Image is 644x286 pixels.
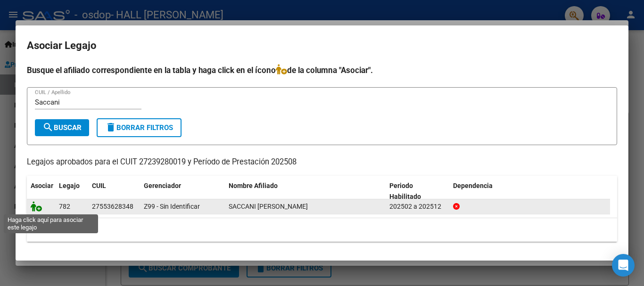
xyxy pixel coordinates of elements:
[92,182,106,189] span: CUIL
[229,182,278,189] span: Nombre Afiliado
[31,182,53,189] span: Asociar
[27,64,617,76] h4: Busque el afiliado correspondiente en la tabla y haga click en el ícono de la columna "Asociar".
[27,176,55,207] datatable-header-cell: Asociar
[55,176,88,207] datatable-header-cell: Legajo
[35,119,89,136] button: Buscar
[389,201,446,212] div: 202502 a 202512
[27,218,617,242] div: 1 registros
[144,203,200,210] span: Z99 - Sin Identificar
[42,122,54,133] mat-icon: search
[449,176,610,207] datatable-header-cell: Dependencia
[229,203,308,210] span: SACCANI SARA
[88,176,140,207] datatable-header-cell: CUIL
[144,182,181,189] span: Gerenciador
[92,201,133,212] div: 27553628348
[140,176,225,207] datatable-header-cell: Gerenciador
[97,118,182,137] button: Borrar Filtros
[225,176,386,207] datatable-header-cell: Nombre Afiliado
[386,176,449,207] datatable-header-cell: Periodo Habilitado
[105,123,173,132] span: Borrar Filtros
[105,122,116,133] mat-icon: delete
[27,37,617,55] h2: Asociar Legajo
[59,203,70,210] span: 782
[389,182,421,200] span: Periodo Habilitado
[453,182,493,189] span: Dependencia
[27,156,617,168] p: Legajos aprobados para el CUIT 27239280019 y Período de Prestación 202508
[612,254,635,277] div: Open Intercom Messenger
[42,123,82,132] span: Buscar
[59,182,80,189] span: Legajo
